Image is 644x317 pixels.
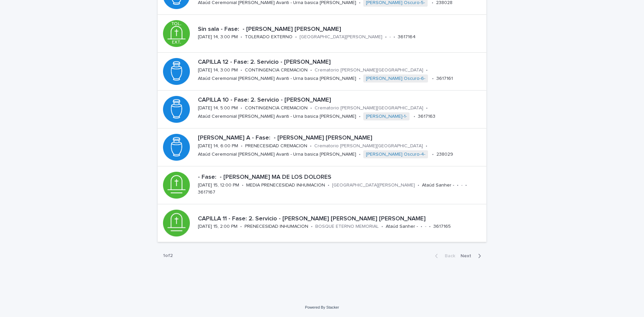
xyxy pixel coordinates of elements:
p: CAPILLA 12 - Fase: 2. Servicio - [PERSON_NAME] [198,59,484,66]
a: CAPILLA 10 - Fase: 2. Servicio - [PERSON_NAME][DATE] 14, 5:00 PM•CONTINGENCIA CREMACION•Crematori... [158,91,486,128]
p: • [359,76,361,82]
p: [PERSON_NAME] A - Fase: - [PERSON_NAME] [PERSON_NAME] [198,135,484,142]
p: • [421,224,422,229]
p: • [295,34,297,40]
p: Ataúd Ceremonial [PERSON_NAME] Avanti - Urna basica [PERSON_NAME] [198,76,356,82]
p: - [425,224,426,229]
p: • [359,152,361,157]
p: 3617161 [436,76,453,82]
p: [DATE] 14, 6:00 PM [198,143,238,149]
p: • [240,34,242,40]
p: • [240,105,242,111]
a: CAPILLA 11 - Fase: 2. Servicio - [PERSON_NAME] [PERSON_NAME] [PERSON_NAME][DATE] 15, 2:00 PM•PREN... [158,204,486,242]
p: • [465,182,467,188]
p: • [429,224,431,229]
span: Back [441,254,455,258]
a: CAPILLA 12 - Fase: 2. Servicio - [PERSON_NAME][DATE] 14, 3:00 PM•CONTINGENCIA CREMACION•Crematori... [158,53,486,91]
p: • [240,67,242,73]
p: - Fase: - [PERSON_NAME] MA DE LOS DOLORES [198,174,484,181]
p: • [432,152,434,157]
p: Sin sala - Fase: - [PERSON_NAME] [PERSON_NAME] [198,26,484,33]
p: • [359,114,361,119]
p: [GEOGRAPHIC_DATA][PERSON_NAME] [332,182,415,188]
p: [DATE] 14, 3:00 PM [198,34,238,40]
p: CAPILLA 10 - Fase: 2. Servicio - [PERSON_NAME] [198,97,484,104]
p: CONTINGENCIA CREMACION [245,67,308,73]
p: 1 of 2 [158,248,178,264]
p: • [393,34,395,40]
p: CAPILLA 11 - Fase: 2. Servicio - [PERSON_NAME] [PERSON_NAME] [PERSON_NAME] [198,215,484,223]
p: • [240,224,242,229]
p: 3617163 [418,114,435,119]
a: Sin sala - Fase: - [PERSON_NAME] [PERSON_NAME][DATE] 14, 3:00 PM•TOLERADO EXTERNO•[GEOGRAPHIC_DAT... [158,15,486,53]
p: [DATE] 15, 12:00 PM [198,182,239,188]
p: Crematorio [PERSON_NAME][GEOGRAPHIC_DATA] [314,143,423,149]
span: Next [461,254,475,258]
a: Powered By Stacker [305,305,339,309]
p: • [457,182,459,188]
button: Back [430,253,458,259]
p: - [461,182,463,188]
p: • [414,114,415,119]
p: • [310,143,312,149]
p: • [385,34,387,40]
p: CONTINGENCIA CREMACION [245,105,308,111]
p: PRENECESIDAD CREMACION [245,143,307,149]
a: [PERSON_NAME] Oscuro-4- [366,152,425,157]
p: [DATE] 14, 5:00 PM [198,105,238,111]
p: TOLERADO EXTERNO [245,34,292,40]
p: MEDIA PRENECESIDAD INHUMACION [246,182,325,188]
p: [DATE] 14, 3:00 PM [198,67,238,73]
p: 3617167 [198,190,215,195]
p: • [426,67,428,73]
p: [GEOGRAPHIC_DATA][PERSON_NAME] [300,34,382,40]
p: • [426,143,427,149]
p: Crematorio [PERSON_NAME][GEOGRAPHIC_DATA] [315,67,423,73]
p: Ataúd Sanher - [386,224,418,229]
p: • [310,67,312,73]
p: • [432,76,434,82]
p: • [310,105,312,111]
p: Ataúd Sanher - [422,182,454,188]
p: Crematorio [PERSON_NAME][GEOGRAPHIC_DATA] [315,105,423,111]
p: 3617164 [398,34,416,40]
p: • [418,182,419,188]
p: 238029 [436,152,453,157]
p: • [242,182,244,188]
p: 3617165 [433,224,451,229]
a: [PERSON_NAME] Oscuro-6- [366,76,425,82]
p: • [311,224,313,229]
p: Ataúd Ceremonial [PERSON_NAME] Avanti - Urna basica [PERSON_NAME] [198,152,356,157]
p: • [241,143,243,149]
p: PRENECESIDAD INHUMACION [245,224,308,229]
p: • [328,182,329,188]
p: BOSQUE ETERNO MEMORIAL [315,224,379,229]
p: [DATE] 15, 2:00 PM [198,224,237,229]
a: - Fase: - [PERSON_NAME] MA DE LOS DOLORES[DATE] 15, 12:00 PM•MEDIA PRENECESIDAD INHUMACION•[GEOGR... [158,166,486,204]
p: • [381,224,383,229]
button: Next [458,253,486,259]
a: [PERSON_NAME]-1- [366,114,407,119]
p: - [389,34,391,40]
a: [PERSON_NAME] A - Fase: - [PERSON_NAME] [PERSON_NAME][DATE] 14, 6:00 PM•PRENECESIDAD CREMACION•Cr... [158,128,486,166]
p: Ataúd Ceremonial [PERSON_NAME] Avanti - Urna basica [PERSON_NAME] [198,114,356,119]
p: • [426,105,428,111]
